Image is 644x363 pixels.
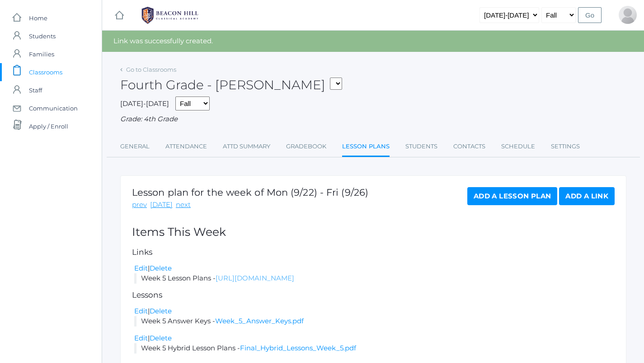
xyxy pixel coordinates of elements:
[102,31,644,52] div: Link was successfully created.
[120,114,626,124] div: Grade: 4th Grade
[150,264,172,272] a: Delete
[29,81,42,99] span: Staff
[134,263,615,274] div: |
[165,138,207,156] a: Attendance
[132,291,615,299] h5: Lessons
[132,187,368,198] h1: Lesson plan for the week of Mon (9/22) - Fri (9/26)
[467,187,557,205] a: Add a Lesson Plan
[150,334,172,342] a: Delete
[619,6,637,24] div: Lydia Chaffin
[216,274,294,282] a: [URL][DOMAIN_NAME]
[176,200,191,210] a: next
[134,333,615,344] div: |
[134,334,148,342] a: Edit
[120,99,169,108] span: [DATE]-[DATE]
[578,7,602,23] input: Go
[29,9,47,27] span: Home
[120,138,150,156] a: General
[150,200,173,210] a: [DATE]
[132,248,615,257] h5: Links
[29,63,62,81] span: Classrooms
[134,273,615,284] li: Week 5 Lesson Plans -
[134,316,615,326] li: Week 5 Answer Keys -
[134,306,615,317] div: |
[559,187,615,205] a: Add a Link
[29,27,56,45] span: Students
[223,138,270,156] a: Attd Summary
[342,138,390,157] a: Lesson Plans
[240,344,356,352] a: Final_Hybrid_Lessons_Week_5.pdf
[29,99,78,117] span: Communication
[132,226,615,239] h2: Items This Week
[286,138,326,156] a: Gradebook
[215,317,304,325] a: Week_5_Answer_Keys.pdf
[551,138,580,156] a: Settings
[501,138,535,156] a: Schedule
[134,307,148,315] a: Edit
[134,264,148,272] a: Edit
[453,138,485,156] a: Contacts
[126,66,176,73] a: Go to Classrooms
[150,307,172,315] a: Delete
[29,117,68,135] span: Apply / Enroll
[120,78,342,92] h2: Fourth Grade - [PERSON_NAME]
[405,138,437,156] a: Students
[134,343,615,354] li: Week 5 Hybrid Lesson Plans -
[136,4,204,27] img: 1_BHCALogos-05.png
[132,200,147,210] a: prev
[29,45,54,63] span: Families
